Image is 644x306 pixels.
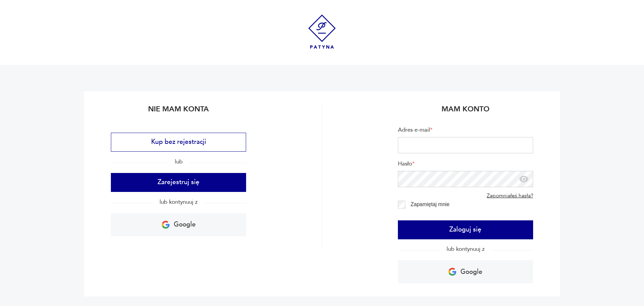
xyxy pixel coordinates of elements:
[448,268,456,276] img: Ikona Google
[305,15,339,49] img: Patyna - sklep z meblami i dekoracjami vintage
[398,126,533,137] label: Adres e-mail
[111,104,246,120] h2: Nie mam konta
[460,266,482,278] p: Google
[398,220,533,239] button: Zaloguj się
[487,193,533,199] a: Zapomniałeś hasła?
[410,201,449,207] label: Zapamiętaj mnie
[111,133,246,152] button: Kup bez rejestracji
[440,245,491,253] span: lub kontynuuj z
[153,198,204,206] span: lub kontynuuj z
[398,260,533,283] a: Google
[111,173,246,192] button: Zarejestruj się
[168,158,189,166] span: lub
[111,213,246,236] a: Google
[398,160,533,171] label: Hasło
[398,104,533,120] h2: Mam konto
[162,221,170,229] img: Ikona Google
[174,218,196,231] p: Google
